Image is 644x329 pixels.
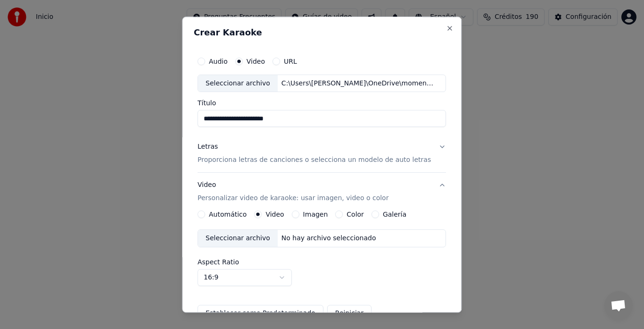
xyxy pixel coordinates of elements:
[198,305,323,322] button: Establecer como Predeterminado
[198,135,446,173] button: LetrasProporciona letras de canciones o selecciona un modelo de auto letras
[198,100,446,107] label: Título
[198,156,431,165] p: Proporciona letras de canciones o selecciona un modelo de auto letras
[209,58,228,65] label: Audio
[209,211,247,218] label: Automático
[266,211,284,218] label: Video
[198,259,446,266] label: Aspect Ratio
[198,230,278,247] div: Seleccionar archivo
[278,234,380,244] div: No hay archivo seleccionado
[327,305,372,322] button: Reiniciar
[194,28,450,37] h2: Crear Karaoke
[303,211,328,218] label: Imagen
[198,181,388,203] div: Video
[278,79,438,88] div: C:\Users\[PERSON_NAME]\OneDrive\momentanios\Skrivbord\pedidas\[PERSON_NAME].mp4
[247,58,265,65] label: Video
[383,211,406,218] label: Galería
[198,143,218,152] div: Letras
[198,173,446,211] button: VideoPersonalizar video de karaoke: usar imagen, video o color
[198,194,388,203] p: Personalizar video de karaoke: usar imagen, video o color
[284,58,297,65] label: URL
[347,211,364,218] label: Color
[198,75,278,92] div: Seleccionar archivo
